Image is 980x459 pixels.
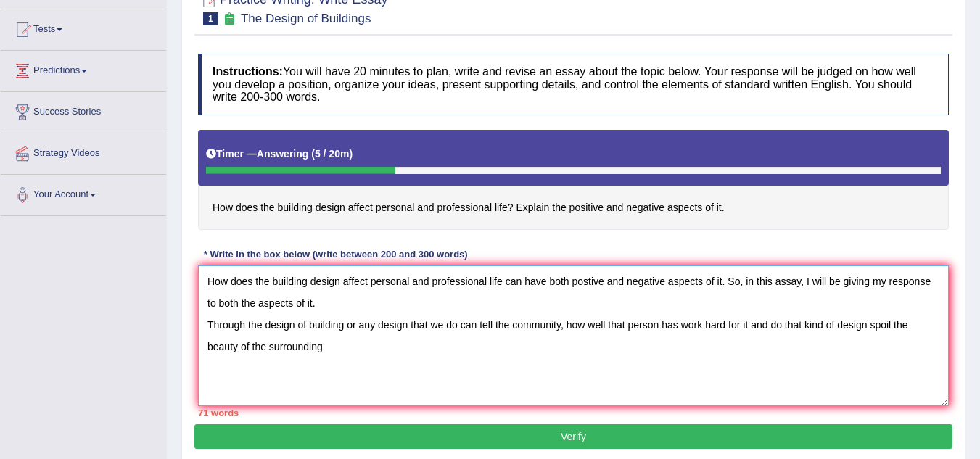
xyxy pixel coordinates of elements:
[1,133,166,170] a: Strategy Videos
[1,92,166,128] a: Success Stories
[198,54,949,115] h4: You will have 20 minutes to plan, write and revise an essay about the topic below. Your response ...
[203,12,218,25] span: 1
[1,175,166,211] a: Your Account
[257,148,309,160] b: Answering
[315,148,349,160] b: 5 / 20m
[1,9,166,46] a: Tests
[222,12,237,26] small: Exam occurring question
[198,406,949,420] div: 71 words
[194,424,952,449] button: Verify
[198,248,473,262] div: * Write in the box below (write between 200 and 300 words)
[241,12,371,25] small: The Design of Buildings
[1,51,166,87] a: Predictions
[311,148,315,160] b: (
[206,149,353,160] h5: Timer —
[213,65,283,78] b: Instructions:
[349,148,353,160] b: )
